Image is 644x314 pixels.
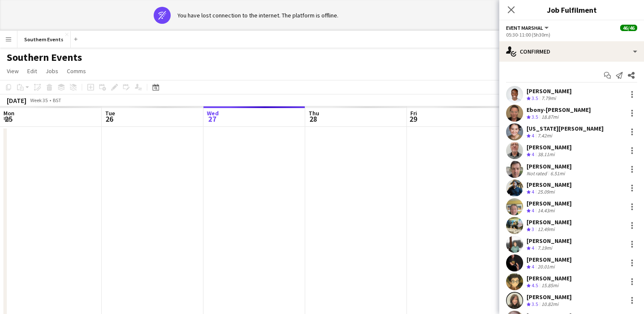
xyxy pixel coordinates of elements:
[63,66,89,77] a: Comms
[7,51,82,64] h1: Southern Events
[536,207,556,214] div: 14.43mi
[532,263,534,270] span: 4
[527,163,572,170] div: [PERSON_NAME]
[527,218,572,226] div: [PERSON_NAME]
[67,67,86,75] span: Comms
[540,95,558,102] div: 7.79mi
[527,200,572,207] div: [PERSON_NAME]
[536,151,556,158] div: 38.11mi
[527,274,572,282] div: [PERSON_NAME]
[536,188,556,196] div: 25.09mi
[527,293,572,301] div: [PERSON_NAME]
[527,106,591,114] div: Ebony-[PERSON_NAME]
[3,109,14,117] span: Mon
[536,245,554,252] div: 7.19mi
[527,170,549,177] div: Not rated
[506,25,543,31] span: Event Marshal
[532,188,534,195] span: 4
[527,256,572,263] div: [PERSON_NAME]
[527,181,572,188] div: [PERSON_NAME]
[3,66,22,77] a: View
[24,66,40,77] a: Edit
[527,125,604,132] div: [US_STATE][PERSON_NAME]
[506,31,637,38] div: 05:30-11:00 (5h30m)
[527,237,572,245] div: [PERSON_NAME]
[177,11,338,19] div: You have lost connection to the internet. The platform is offline.
[532,207,534,214] span: 4
[410,109,417,117] span: Fri
[7,67,19,75] span: View
[527,87,572,95] div: [PERSON_NAME]
[42,66,62,77] a: Jobs
[532,282,538,288] span: 4.5
[536,132,554,140] div: 7.42mi
[532,226,534,232] span: 3
[53,97,61,103] div: BST
[532,301,538,307] span: 3.5
[46,67,58,75] span: Jobs
[527,143,572,151] div: [PERSON_NAME]
[499,41,644,62] div: Confirmed
[105,109,115,117] span: Tue
[206,114,219,124] span: 27
[540,301,560,308] div: 10.82mi
[207,109,219,117] span: Wed
[409,114,417,124] span: 29
[307,114,319,124] span: 28
[104,114,115,124] span: 26
[532,151,534,157] span: 4
[27,67,37,75] span: Edit
[540,114,560,121] div: 18.87mi
[2,114,14,124] span: 25
[506,25,550,31] button: Event Marshal
[309,109,319,117] span: Thu
[532,245,534,251] span: 4
[17,31,71,48] button: Southern Events
[536,226,556,233] div: 12.49mi
[532,132,534,139] span: 4
[620,25,637,31] span: 46/46
[549,170,567,177] div: 6.51mi
[536,263,556,271] div: 20.01mi
[540,282,560,289] div: 15.85mi
[532,95,538,101] span: 3.5
[499,4,644,15] h3: Job Fulfilment
[28,97,49,103] span: Week 35
[532,114,538,120] span: 3.5
[7,96,26,105] div: [DATE]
